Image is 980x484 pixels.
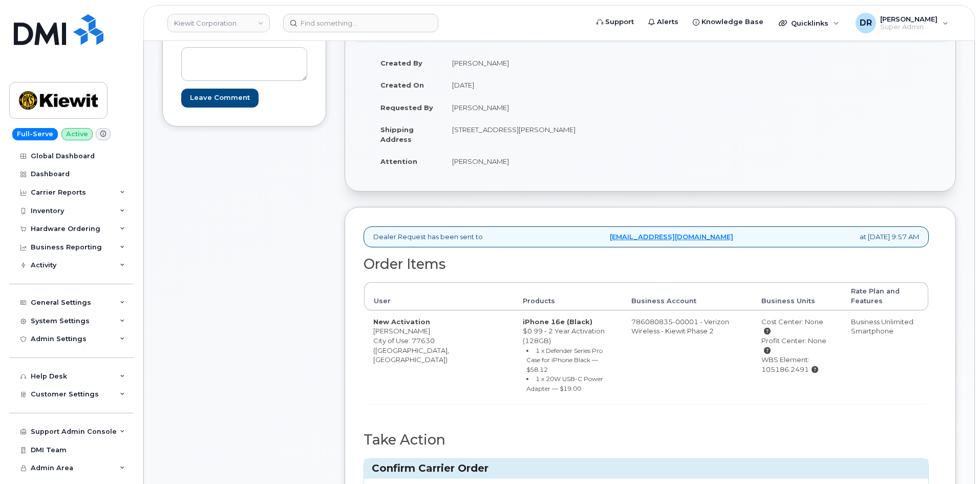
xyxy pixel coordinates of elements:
h2: Order Items [364,257,929,272]
a: Kiewit Corporation [167,14,270,32]
td: [PERSON_NAME] [443,52,643,74]
a: Support [589,12,641,32]
div: Quicklinks [772,13,846,33]
a: [EMAIL_ADDRESS][DOMAIN_NAME] [610,232,733,242]
strong: iPhone 16e (Black) [523,318,592,326]
small: 1 x Defender Series Pro Case for iPhone Black — $58.12 [526,347,603,373]
a: Alerts [641,12,686,32]
td: [PERSON_NAME] [443,96,643,119]
td: $0.99 - 2 Year Activation (128GB) [514,310,622,404]
strong: Created By [380,59,422,67]
h2: Take Action [364,432,929,448]
strong: Shipping Address [380,125,414,143]
td: [STREET_ADDRESS][PERSON_NAME] [443,118,643,150]
small: 1 x 20W USB-C Power Adapter — $19.00 [526,375,603,392]
td: [PERSON_NAME] [443,150,643,173]
strong: Attention [380,157,417,165]
iframe: Messenger Launcher [935,439,972,476]
div: Cost Center: None [761,317,833,336]
th: User [364,282,514,310]
span: Super Admin [880,23,938,31]
div: Dori Ripley [848,13,955,33]
td: 786080835-00001 - Verizon Wireless - Kiewit Phase 2 [622,310,752,404]
a: Knowledge Base [686,12,771,32]
th: Products [514,282,622,310]
span: Alerts [657,17,678,27]
strong: New Activation [373,318,430,326]
td: [PERSON_NAME] City of Use: 77630 ([GEOGRAPHIC_DATA], [GEOGRAPHIC_DATA]) [364,310,514,404]
span: Quicklinks [791,19,828,27]
input: Leave Comment [181,89,259,108]
span: Knowledge Base [701,17,763,27]
td: [DATE] [443,74,643,96]
div: Profit Center: None [761,336,833,355]
span: DR [860,17,872,29]
strong: Created On [380,81,424,89]
input: Find something... [283,14,438,32]
th: Business Units [752,282,842,310]
span: [PERSON_NAME] [880,15,938,23]
h3: Confirm Carrier Order [372,461,921,475]
th: Rate Plan and Features [842,282,928,310]
th: Business Account [622,282,752,310]
div: Dealer Request has been sent to at [DATE] 9:57 AM [364,226,929,247]
strong: Requested By [380,103,433,112]
div: WBS Element: 105186.2491 [761,355,833,374]
span: Support [605,17,634,27]
td: Business Unlimited Smartphone [842,310,928,404]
